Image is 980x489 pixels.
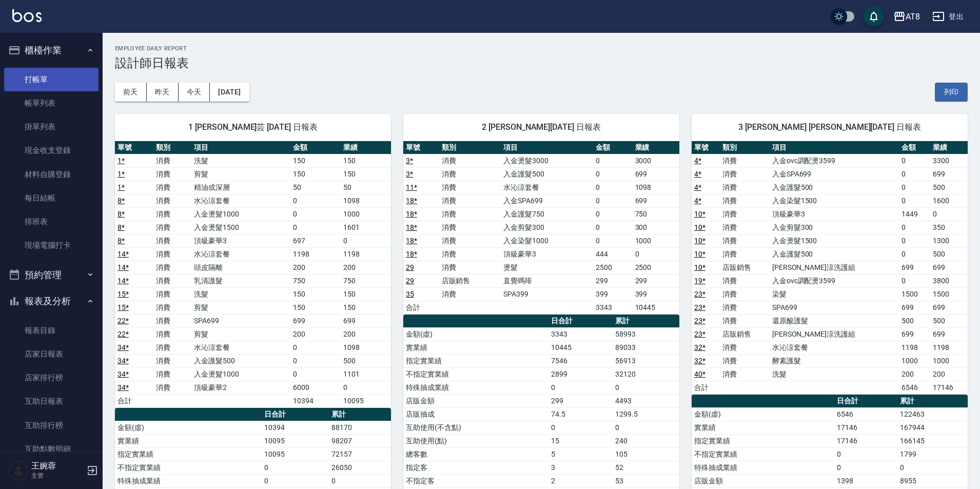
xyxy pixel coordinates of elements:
[290,141,341,154] th: 金額
[191,261,290,274] td: 頭皮隔離
[4,68,99,91] a: 打帳單
[930,301,968,314] td: 699
[403,407,548,421] td: 店販抽成
[897,395,968,408] th: 累計
[115,56,968,70] h3: 設計師日報表
[153,314,192,327] td: 消費
[501,141,593,154] th: 項目
[593,247,633,261] td: 444
[720,367,769,381] td: 消費
[4,342,99,366] a: 店家日報表
[720,354,769,367] td: 消費
[633,287,679,301] td: 399
[290,274,341,287] td: 750
[633,154,679,167] td: 3000
[191,207,290,221] td: 入金燙髮1000
[403,301,439,314] td: 合計
[329,434,391,447] td: 98207
[439,247,501,261] td: 消費
[31,471,84,480] p: 主管
[329,421,391,434] td: 88170
[4,163,99,186] a: 材料自購登錄
[501,221,593,234] td: 入金剪髮300
[548,367,613,381] td: 2899
[439,221,501,234] td: 消費
[501,287,593,301] td: SPA399
[153,367,192,381] td: 消費
[403,434,548,447] td: 互助使用(點)
[341,141,391,154] th: 業績
[548,354,613,367] td: 7546
[341,181,391,194] td: 50
[633,234,679,247] td: 1000
[930,181,968,194] td: 500
[341,207,391,221] td: 1000
[613,354,679,367] td: 56913
[341,354,391,367] td: 500
[191,167,290,181] td: 剪髮
[439,234,501,247] td: 消費
[329,408,391,421] th: 累計
[153,141,192,154] th: 類別
[633,261,679,274] td: 2500
[153,327,192,341] td: 消費
[593,221,633,234] td: 0
[290,221,341,234] td: 0
[613,341,679,354] td: 89033
[720,221,769,234] td: 消費
[692,141,968,395] table: a dense table
[770,194,899,207] td: 入金染髮1500
[290,181,341,194] td: 50
[770,274,899,287] td: 入金ovc調配燙3599
[930,194,968,207] td: 1600
[548,315,613,328] th: 日合計
[290,367,341,381] td: 0
[930,354,968,367] td: 1000
[633,207,679,221] td: 750
[4,366,99,389] a: 店家排行榜
[115,45,968,52] h2: Employee Daily Report
[930,154,968,167] td: 3300
[153,341,192,354] td: 消費
[341,327,391,341] td: 200
[115,421,262,434] td: 金額(虛)
[692,381,720,394] td: 合計
[153,221,192,234] td: 消費
[191,314,290,327] td: SPA699
[834,434,897,447] td: 17146
[593,287,633,301] td: 399
[191,327,290,341] td: 剪髮
[12,9,42,22] img: Logo
[4,91,99,115] a: 帳單列表
[930,247,968,261] td: 500
[930,207,968,221] td: 0
[439,167,501,181] td: 消費
[403,354,548,367] td: 指定實業績
[899,341,930,354] td: 1198
[290,154,341,167] td: 150
[406,263,414,271] a: 29
[4,319,99,342] a: 報表目錄
[403,381,548,394] td: 特殊抽成業績
[899,261,930,274] td: 699
[153,207,192,221] td: 消費
[930,141,968,154] th: 業績
[613,327,679,341] td: 58993
[406,290,414,298] a: 35
[403,341,548,354] td: 實業績
[191,141,290,154] th: 項目
[501,247,593,261] td: 頂級豪華3
[633,167,679,181] td: 699
[153,247,192,261] td: 消費
[720,261,769,274] td: 店販銷售
[720,314,769,327] td: 消費
[897,407,968,421] td: 122463
[593,261,633,274] td: 2500
[290,234,341,247] td: 697
[290,314,341,327] td: 699
[704,122,955,132] span: 3 [PERSON_NAME] [PERSON_NAME][DATE] 日報表
[290,287,341,301] td: 150
[341,234,391,247] td: 0
[548,394,613,407] td: 299
[930,327,968,341] td: 699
